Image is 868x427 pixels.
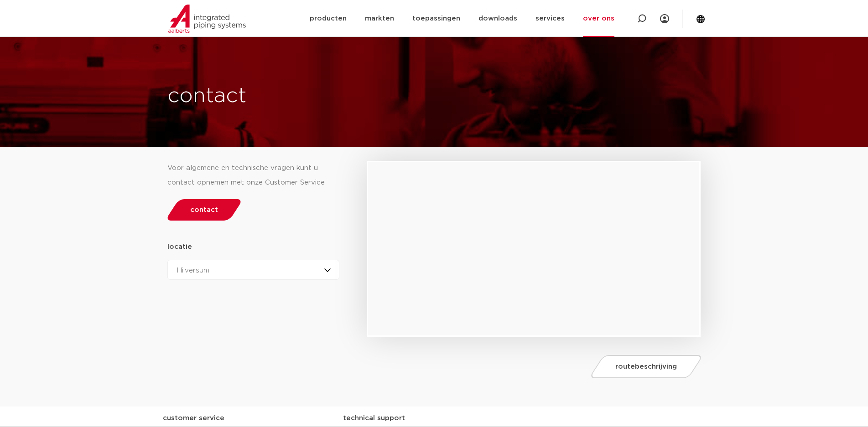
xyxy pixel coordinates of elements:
[167,161,340,190] div: Voor algemene en technische vragen kunt u contact opnemen met onze Customer Service
[190,206,218,213] span: contact
[165,199,243,221] a: contact
[615,363,677,370] span: routebeschrijving
[177,267,209,274] span: Hilversum
[167,243,192,250] strong: locatie
[589,355,704,378] a: routebeschrijving
[163,415,405,422] strong: customer service technical support
[167,82,468,111] h1: contact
